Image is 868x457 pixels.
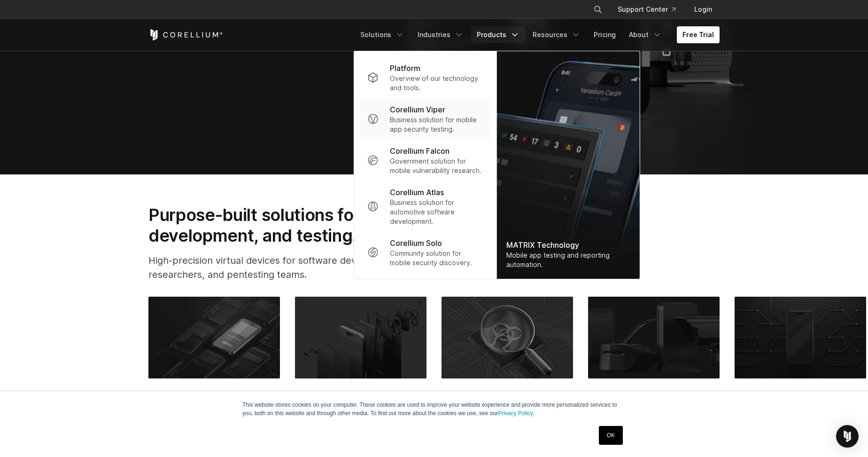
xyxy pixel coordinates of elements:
p: Overview of our technology and tools. [390,74,483,93]
p: Business solution for automotive software development. [390,198,483,226]
p: Platform [390,63,420,74]
div: Navigation Menu [355,26,720,43]
a: Free Trial [677,26,720,43]
a: Login [687,1,720,18]
div: Open Intercom Messenger [836,425,859,448]
div: MATRIX Technology [506,239,630,251]
a: Industries [412,26,469,43]
p: Corellium Viper [390,104,445,115]
a: OK [599,426,623,445]
a: Solutions [355,26,410,43]
p: Business solution for mobile app security testing. [390,115,483,134]
p: Corellium Atlas [390,187,444,198]
a: Products [471,26,525,43]
a: MATRIX Technology Mobile app testing and reporting automation. [497,51,640,279]
a: Corellium Falcon Government solution for mobile vulnerability research. [360,140,491,181]
img: Mobile Vulnerability Research [295,297,426,378]
div: Navigation Menu [582,1,720,18]
h2: Purpose-built solutions for research, development, and testing. [148,205,469,246]
p: Corellium Falcon [390,145,449,157]
a: About [623,26,667,43]
a: Pricing [588,26,621,43]
p: Government solution for mobile vulnerability research. [390,157,483,175]
button: Search [589,1,606,18]
a: Corellium Solo Community solution for mobile security discovery. [360,232,491,273]
img: Matrix_WebNav_1x [497,51,640,279]
p: Corellium Solo [390,237,442,249]
p: This website stores cookies on your computer. These cookies are used to improve your website expe... [242,401,626,418]
a: Corellium Viper Business solution for mobile app security testing. [360,98,491,140]
div: Mobile app testing and reporting automation. [506,251,630,269]
a: Corellium Home [148,29,223,40]
a: Resources [527,26,586,43]
img: IoT DevOps [588,297,720,378]
img: Mobile App DevOps [735,297,866,378]
img: Mobile App Pentesting [148,297,280,378]
a: Corellium Atlas Business solution for automotive software development. [360,181,491,232]
p: High-precision virtual devices for software developers, security researchers, and pentesting teams. [148,253,469,282]
a: Support Center [610,1,683,18]
img: Malware & Threat Research [442,297,573,378]
a: Platform Overview of our technology and tools. [360,57,491,98]
a: Privacy Policy. [498,410,534,417]
p: Community solution for mobile security discovery. [390,249,483,268]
